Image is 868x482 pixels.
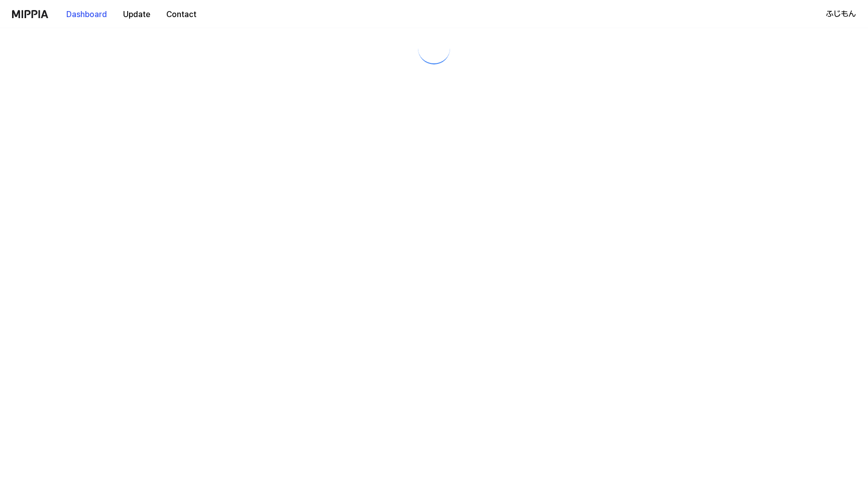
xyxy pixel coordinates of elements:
[115,5,158,25] button: Update
[58,5,115,25] button: Dashboard
[826,8,856,20] button: ふじもん
[12,10,48,18] img: logo
[115,1,158,28] a: Update
[158,5,204,25] button: Contact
